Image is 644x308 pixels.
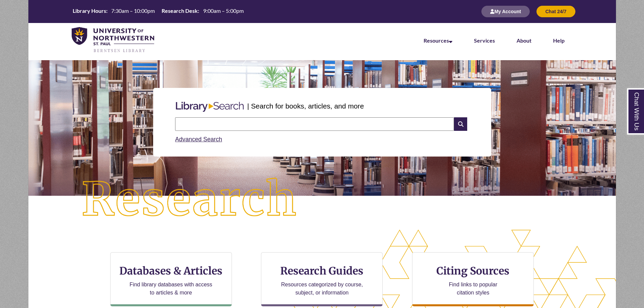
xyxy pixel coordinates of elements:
img: Libary Search [172,99,247,115]
a: Databases & Articles Find library databases with access to articles & more [110,252,232,306]
a: Help [553,37,565,44]
a: Hours Today [70,7,246,16]
th: Library Hours: [70,7,109,15]
table: Hours Today [70,7,246,16]
button: My Account [481,6,530,17]
p: Find library databases with access to articles & more [127,281,215,297]
img: UNWSP Library Logo [72,27,154,53]
p: Find links to popular citation styles [440,281,506,297]
a: Chat 24/7 [536,8,575,14]
img: Research [57,154,322,246]
i: Search [454,117,467,131]
a: Research Guides Resources categorized by course, subject, or information [261,252,383,306]
p: | Search for books, articles, and more [247,101,364,111]
button: Chat 24/7 [536,6,575,17]
a: Advanced Search [175,136,222,143]
a: My Account [481,8,530,14]
a: Resources [424,37,452,44]
span: 7:30am – 10:00pm [111,7,155,14]
th: Research Desk: [159,7,200,15]
h3: Citing Sources [432,264,515,277]
a: Services [474,37,495,44]
h3: Databases & Articles [116,264,226,277]
p: Resources categorized by course, subject, or information [278,281,366,297]
a: Citing Sources Find links to popular citation styles [412,252,534,306]
a: About [517,37,531,44]
h3: Research Guides [267,264,377,277]
span: 9:00am – 5:00pm [203,7,244,14]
